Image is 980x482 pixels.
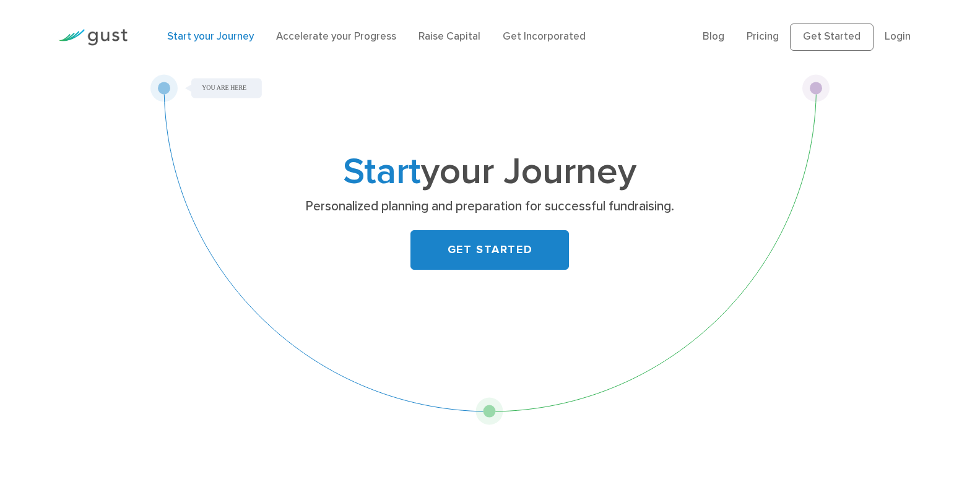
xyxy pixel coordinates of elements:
[250,198,730,215] p: Personalized planning and preparation for successful fundraising.
[885,30,911,43] a: Login
[747,30,779,43] a: Pricing
[167,30,254,43] a: Start your Journey
[503,30,586,43] a: Get Incorporated
[343,150,421,194] span: Start
[58,29,128,46] img: Gust Logo
[276,30,396,43] a: Accelerate your Progress
[703,30,724,43] a: Blog
[410,230,569,270] a: GET STARTED
[418,30,480,43] a: Raise Capital
[790,24,874,51] a: Get Started
[245,155,734,189] h1: your Journey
